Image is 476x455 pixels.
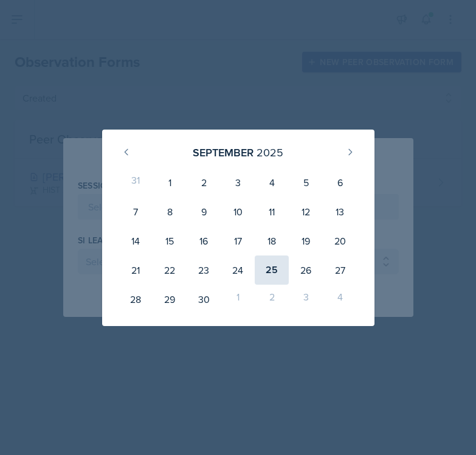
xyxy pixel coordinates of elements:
[187,255,221,285] div: 23
[289,285,323,314] div: 3
[187,285,221,314] div: 30
[221,285,255,314] div: 1
[323,255,357,285] div: 27
[255,197,289,226] div: 11
[323,168,357,197] div: 6
[289,168,323,197] div: 5
[193,144,254,161] div: September
[323,226,357,255] div: 20
[153,197,187,226] div: 8
[289,255,323,285] div: 26
[187,226,221,255] div: 16
[221,226,255,255] div: 17
[323,285,357,314] div: 4
[119,255,153,285] div: 21
[119,226,153,255] div: 14
[221,197,255,226] div: 10
[221,168,255,197] div: 3
[187,168,221,197] div: 2
[257,144,283,161] div: 2025
[323,197,357,226] div: 13
[153,168,187,197] div: 1
[153,255,187,285] div: 22
[255,285,289,314] div: 2
[255,226,289,255] div: 18
[153,285,187,314] div: 29
[255,255,289,285] div: 25
[119,285,153,314] div: 28
[119,197,153,226] div: 7
[119,168,153,197] div: 31
[221,255,255,285] div: 24
[289,226,323,255] div: 19
[153,226,187,255] div: 15
[289,197,323,226] div: 12
[187,197,221,226] div: 9
[255,168,289,197] div: 4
